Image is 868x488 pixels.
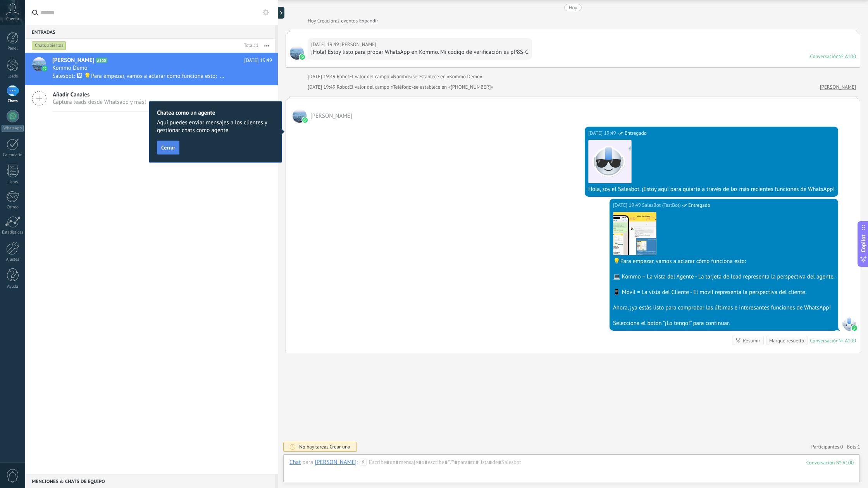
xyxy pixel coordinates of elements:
[811,443,843,450] a: Participantes:0
[302,117,308,123] img: waba.svg
[810,337,839,344] div: Conversación
[569,4,577,11] div: Hoy
[258,39,275,53] button: Más
[25,53,278,85] a: avataricon[PERSON_NAME]A100[DATE] 19:49Kommo DemoSalesbot: 🖼 💡Para empezar, vamos a aclarar cómo ...
[157,109,274,117] h2: Chatea como un agente
[6,17,19,22] span: Cuenta
[337,84,349,90] span: Robot
[53,98,146,106] span: Captura leads desde Whatsapp y más!
[414,83,493,91] span: se establece en «[PHONE_NUMBER]»
[859,235,867,253] span: Copilot
[810,53,839,60] div: Conversación
[2,74,24,79] div: Leads
[613,304,835,312] div: Ahora, ¡ya estás listo para comprobar las últimas e interesantes funciones de WhatsApp!
[277,7,284,19] div: Mostrar
[349,83,414,91] span: El valor del campo «Teléfono»
[688,201,710,209] span: Entregado
[840,443,843,450] span: 0
[293,109,307,123] span: Rubén Sanz
[769,337,804,344] div: Marque resuelto
[308,73,337,81] div: [DATE] 19:49
[308,17,378,25] div: Creación:
[340,41,376,48] span: Rubén Sanz
[820,83,856,91] a: [PERSON_NAME]
[588,129,617,137] div: [DATE] 19:49
[337,73,349,80] span: Robot
[356,459,358,466] span: :
[839,53,856,60] div: № A100
[613,201,642,209] div: [DATE] 19:49
[42,66,47,71] img: icon
[241,42,258,50] div: Total: 1
[52,72,229,80] span: Salesbot: 🖼 💡Para empezar, vamos a aclarar cómo funciona esto: 💻 Kommo = La vista del Agente - La...
[25,474,275,488] div: Menciones & Chats de equipo
[413,73,482,81] span: se establece en «Kommo Demo»
[2,125,24,132] div: WhatsApp
[53,91,146,98] span: Añadir Canales
[613,273,835,281] div: 💻 Kommo = La vista del Agente - La tarjeta de lead representa la perspectiva del agente.
[2,180,24,185] div: Listas
[858,443,860,450] span: 1
[157,141,179,155] button: Cerrar
[2,257,24,262] div: Ajustes
[2,230,24,235] div: Estadísticas
[642,201,681,209] span: SalesBot (TestBot)
[2,99,24,104] div: Chats
[32,41,66,50] div: Chats abiertos
[847,443,860,450] span: Bots:
[302,459,313,466] span: para
[349,73,412,81] span: El valor del campo «Nombre»
[311,41,340,48] div: [DATE] 19:49
[852,325,857,331] img: waba.svg
[52,64,88,72] span: Kommo Demo
[300,54,305,60] img: waba.svg
[337,17,358,25] span: 2 eventos
[2,284,24,289] div: Ayuda
[25,25,275,39] div: Entradas
[315,459,356,466] div: Rubén Sanz
[613,289,835,296] div: 📱 Móvil = La vista del Cliente - El móvil representa la perspectiva del cliente.
[2,205,24,210] div: Correo
[161,145,175,150] span: Cerrar
[588,186,835,193] div: Hola, soy el Salesbot. ¡Estoy aquí para guiarte a través de las más recientes funciones de WhatsApp!
[244,57,272,64] span: [DATE] 19:49
[308,17,317,25] div: Hoy
[839,337,856,344] div: № A100
[310,112,352,120] span: Rubén Sanz
[359,17,378,25] a: Expandir
[329,443,350,450] span: Crear una
[743,337,760,344] div: Resumir
[842,317,856,331] span: SalesBot
[613,320,835,327] div: Selecciona el botón "¡Lo tengo!" para continuar.
[2,153,24,158] div: Calendario
[52,57,94,64] span: [PERSON_NAME]
[290,46,304,60] span: Rubén Sanz
[806,459,854,466] div: 100
[2,46,24,51] div: Panel
[613,258,835,265] div: 💡Para empezar, vamos a aclarar cómo funciona esto:
[96,58,107,63] span: A100
[589,140,631,183] img: 183.png
[311,48,529,56] div: ¡Hola! Estoy listo para probar WhatsApp en Kommo. Mi código de verificación es pP8S-C
[625,129,647,137] span: Entregado
[308,83,337,91] div: [DATE] 19:49
[157,119,274,134] span: Aquí puedes enviar mensajes a los clientes y gestionar chats como agente.
[299,443,350,450] div: No hay tareas.
[613,212,656,255] img: a844b2ca-9f76-4d9c-ad7b-6bd3aaeae9b0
